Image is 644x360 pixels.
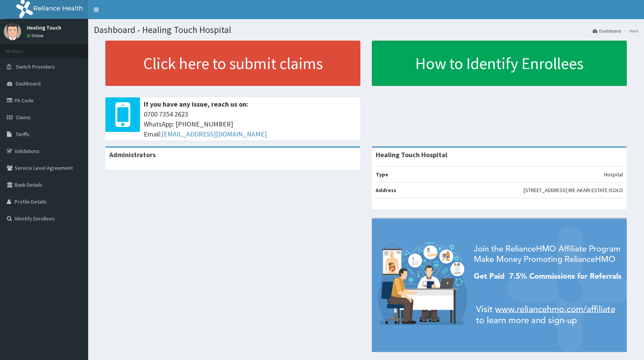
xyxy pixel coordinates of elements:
[161,130,267,138] a: [EMAIL_ADDRESS][DOMAIN_NAME]
[27,33,45,38] a: Online
[376,171,388,178] b: Type
[604,171,623,178] p: Hospital
[622,28,638,34] li: Here
[376,150,447,159] strong: Healing Touch Hospital
[27,25,61,30] p: Healing Touch
[16,114,31,121] span: Claims
[144,100,248,108] b: If you have any issue, reach us on:
[593,28,621,34] a: Dashboard
[94,25,638,35] h1: Dashboard - Healing Touch Hospital
[144,109,356,139] span: 0700 7354 2623 WhatsApp: [PHONE_NUMBER] Email:
[105,41,360,86] a: Click here to submit claims
[16,80,41,87] span: Dashboard
[376,187,396,194] b: Address
[524,186,623,194] p: [STREET_ADDRESS] IRE-AKARI ESTATE ISOLO
[4,23,21,40] img: User Image
[372,41,627,86] a: How to Identify Enrollees
[16,63,55,70] span: Switch Providers
[109,150,156,159] b: Administrators
[16,131,30,138] span: Tariffs
[372,219,627,352] img: provider-team-banner.png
